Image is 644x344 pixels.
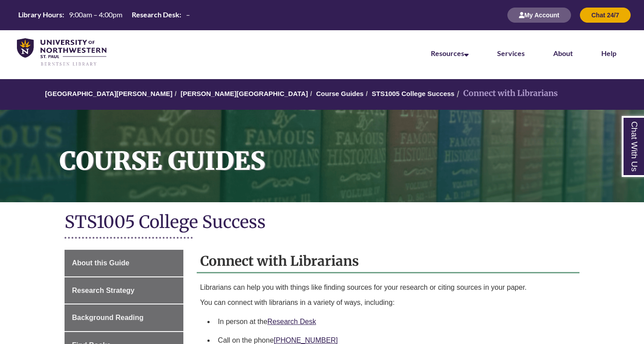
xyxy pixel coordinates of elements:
button: My Account [507,8,571,23]
span: – [186,10,190,19]
a: Services [497,49,525,57]
span: About this Guide [72,259,130,267]
h1: STS1005 College Success [65,211,580,235]
a: Background Reading [65,304,183,331]
h2: Connect with Librarians [197,250,580,273]
a: Help [601,49,616,57]
a: [PERSON_NAME][GEOGRAPHIC_DATA] [181,90,308,97]
p: Librarians can help you with things like finding sources for your research or citing sources in y... [200,282,576,293]
a: My Account [507,11,571,19]
a: Course Guides [316,90,364,97]
span: Background Reading [72,314,144,321]
img: UNWSP Library Logo [17,38,106,67]
a: Research Strategy [65,277,183,304]
li: Connect with Librarians [454,87,558,100]
table: Hours Today [15,10,194,20]
th: Research Desk: [128,10,182,20]
a: About [553,49,573,57]
a: Chat 24/7 [580,11,631,19]
a: [GEOGRAPHIC_DATA][PERSON_NAME] [45,90,172,97]
span: Research Strategy [72,287,135,294]
button: Chat 24/7 [580,8,631,23]
a: STS1005 College Success [372,90,454,97]
p: You can connect with librarians in a variety of ways, including: [200,297,576,308]
a: Resources [431,49,469,57]
th: Library Hours: [15,10,65,20]
a: [PHONE_NUMBER] [274,336,338,344]
a: About this Guide [65,250,183,276]
a: Hours Today [15,10,194,20]
span: 9:00am – 4:00pm [69,10,122,19]
li: In person at the [215,312,576,331]
h1: Course Guides [50,110,644,191]
a: Research Desk [267,318,316,325]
